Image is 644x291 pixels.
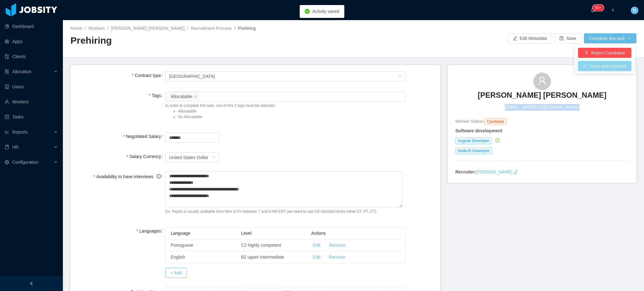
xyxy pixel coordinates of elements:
[171,255,185,260] span: English
[88,26,105,31] a: Workers
[578,61,631,71] button: icon: checkSave and continue
[85,26,86,31] span: /
[5,145,9,149] i: icon: book
[538,76,547,85] i: icon: user
[178,108,405,114] li: Allocatable
[157,174,161,179] i: icon: info-circle
[508,33,552,43] button: icon: editEdit Metadata
[611,8,615,12] i: icon: plus
[495,138,500,143] i: icon: check-circle
[311,231,326,236] span: Actions
[165,268,187,278] button: + Add
[96,174,153,179] span: Availability to have interviews
[123,134,165,139] label: Negotiated Salary
[494,138,500,143] a: icon: check-circle
[169,72,215,81] div: USA
[578,48,631,58] button: icon: closeReject Candidate
[5,20,58,33] a: icon: pie-chartDashboard
[5,111,58,123] a: icon: profileTasks
[505,104,579,111] span: [EMAIL_ADDRESS][DOMAIN_NAME]
[165,103,405,120] p: In order to complete this task, one of this 2 tags must be selected:
[455,169,476,174] strong: Recruiter:
[5,35,58,48] a: icon: appstoreApps
[478,90,606,100] h3: [PERSON_NAME] [PERSON_NAME]
[5,50,58,63] a: icon: auditClients
[305,9,310,14] i: icon: check-circle
[212,156,216,160] i: icon: down
[484,118,507,125] span: Candidate
[136,228,165,233] label: Languages
[313,254,320,261] button: Edit
[455,128,502,133] strong: Software development
[312,9,339,14] span: Activity saved
[191,26,232,31] a: Recruitment Process
[241,255,284,260] span: B2 upper intermediate
[329,242,345,249] button: Remove
[592,5,604,11] sup: 1683
[166,133,219,142] input: Negotiated Salary
[171,243,193,248] span: Portuguese
[478,90,606,104] a: [PERSON_NAME] [PERSON_NAME]
[455,137,491,144] span: Angular Developer
[70,34,353,47] h2: Prehiring
[633,7,636,14] span: N
[12,129,28,135] span: Reports
[584,33,636,43] button: Complete this taskicon: down
[12,69,31,74] span: Allocation
[5,160,9,164] i: icon: setting
[132,73,165,78] label: Contract type
[241,231,251,236] span: Level
[238,26,256,31] span: Prehiring
[200,93,204,100] input: Tags
[149,93,165,98] label: Tags
[111,26,185,31] a: [PERSON_NAME] [PERSON_NAME]
[169,153,208,162] div: United States Dollar
[171,93,192,100] div: Allocatable
[187,26,188,31] span: /
[70,26,82,31] a: Home
[455,119,484,124] span: Worker Status:
[514,170,518,174] i: icon: edit
[234,26,236,31] span: /
[178,114,405,120] li: No Allocatable
[107,26,108,31] span: /
[476,169,512,174] a: [PERSON_NAME]
[5,130,9,134] i: icon: line-chart
[455,147,492,154] span: NodeJS Developer
[5,96,58,108] a: icon: userWorkers
[398,74,402,79] i: icon: down
[554,33,581,43] button: icon: saveSave
[313,242,320,249] button: Edit
[5,69,9,74] i: icon: solution
[194,95,197,98] i: icon: close
[5,80,58,93] a: icon: robotUsers
[591,8,595,12] i: icon: bell
[241,243,281,248] span: C2 highly competent
[167,93,199,100] li: Allocatable
[12,145,19,150] span: HR
[165,209,405,214] p: Ex: Pepito is usually available from Mon to Fri between 7 and 9 AM EST (we need to use US standar...
[171,231,190,236] span: Language
[12,160,38,165] span: Configuration
[329,254,345,261] button: Remove
[126,154,165,159] label: Salary Currency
